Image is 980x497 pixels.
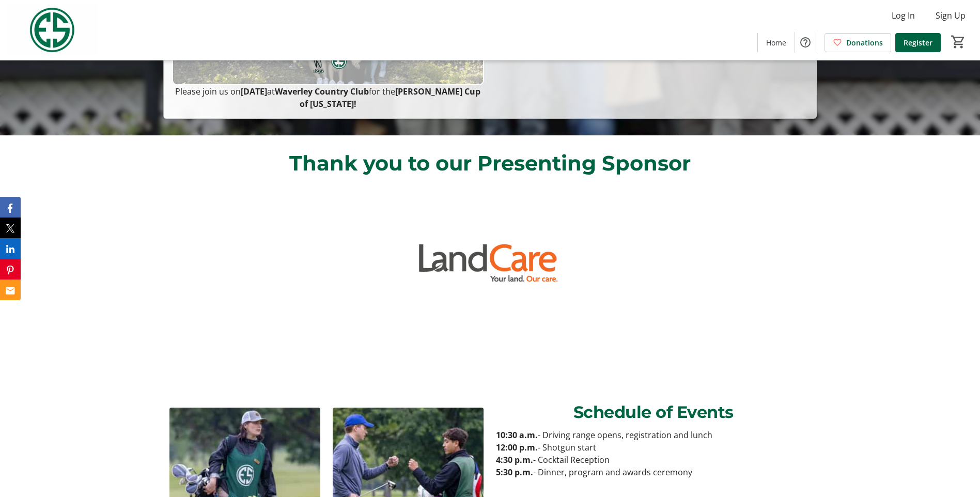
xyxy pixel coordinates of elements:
a: Register [895,33,941,52]
p: - Shotgun start [496,441,810,454]
strong: Waverley Country Club [275,86,369,97]
strong: 4:30 p.m. [496,454,533,465]
p: Schedule of Events [496,400,810,425]
strong: [DATE] [241,86,267,97]
a: Donations [825,33,891,52]
img: Evans Scholars Foundation's Logo [6,4,98,56]
span: Donations [846,37,883,48]
a: Home [758,33,795,52]
strong: 10:30 a.m. [496,429,538,441]
p: Thank you to our Presenting Sponsor [169,148,811,179]
p: - Cocktail Reception [496,454,810,466]
span: Sign Up [936,9,966,22]
span: Home [766,37,786,48]
img: logo [414,187,565,338]
p: - Driving range opens, registration and lunch [496,429,810,441]
span: Register [904,37,932,48]
button: Log In [883,7,923,24]
span: Log In [892,9,915,22]
strong: 5:30 p.m. [496,467,533,478]
button: Help [795,32,816,53]
strong: 12:00 p.m. [496,442,538,453]
button: Cart [949,33,968,51]
p: Please join us on at for the [172,85,484,110]
button: Sign Up [927,7,974,24]
p: - Dinner, program and awards ceremony [496,466,810,478]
